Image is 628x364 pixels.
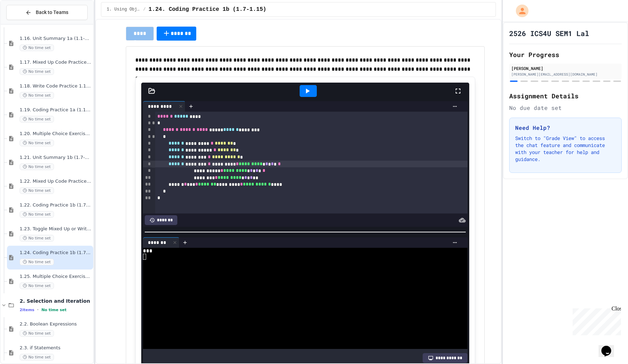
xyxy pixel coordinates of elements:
span: No time set [20,44,54,51]
span: No time set [20,163,54,170]
span: 1.22. Coding Practice 1b (1.7-1.15) [20,202,92,208]
span: No time set [41,308,67,312]
span: • [37,307,39,313]
span: 1.18. Write Code Practice 1.1-1.6 [20,83,92,89]
span: No time set [20,187,54,194]
span: 1.24. Coding Practice 1b (1.7-1.15) [20,250,92,256]
span: No time set [20,354,54,360]
h3: Need Help? [515,124,616,132]
span: No time set [20,140,54,146]
span: No time set [20,68,54,75]
div: [PERSON_NAME] [511,65,620,71]
span: 1. Using Objects and Methods [107,7,141,12]
span: No time set [20,259,54,265]
span: 2. Selection and Iteration [20,298,92,304]
h2: Your Progress [509,50,622,59]
span: 1.24. Coding Practice 1b (1.7-1.15) [149,5,266,14]
iframe: chat widget [599,336,621,357]
span: Back to Teams [36,9,68,16]
div: My Account [508,3,530,19]
span: / [143,7,146,12]
span: 1.19. Coding Practice 1a (1.1-1.6) [20,107,92,113]
span: 1.25. Multiple Choice Exercises for Unit 1b (1.9-1.15) [20,274,92,280]
span: 2.3. if Statements [20,345,92,351]
span: No time set [20,211,54,218]
span: 2.2. Boolean Expressions [20,321,92,327]
span: 1.16. Unit Summary 1a (1.1-1.6) [20,36,92,42]
h2: Assignment Details [509,91,622,101]
div: [PERSON_NAME][EMAIL_ADDRESS][DOMAIN_NAME] [511,72,620,77]
span: No time set [20,330,54,337]
span: 1.17. Mixed Up Code Practice 1.1-1.6 [20,59,92,65]
button: Back to Teams [6,5,88,20]
iframe: chat widget [570,306,621,335]
span: 1.20. Multiple Choice Exercises for Unit 1a (1.1-1.6) [20,131,92,137]
div: No due date set [509,104,622,112]
span: 1.22. Mixed Up Code Practice 1b (1.7-1.15) [20,178,92,184]
span: 2 items [20,308,34,312]
span: No time set [20,92,54,99]
span: No time set [20,116,54,122]
span: No time set [20,235,54,241]
span: No time set [20,282,54,289]
h1: 2526 ICS4U SEM1 Lal [509,28,589,38]
span: 1.21. Unit Summary 1b (1.7-1.15) [20,155,92,161]
div: Chat with us now!Close [3,3,48,44]
p: Switch to "Grade View" to access the chat feature and communicate with your teacher for help and ... [515,135,616,163]
span: 1.23. Toggle Mixed Up or Write Code Practice 1b (1.7-1.15) [20,226,92,232]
